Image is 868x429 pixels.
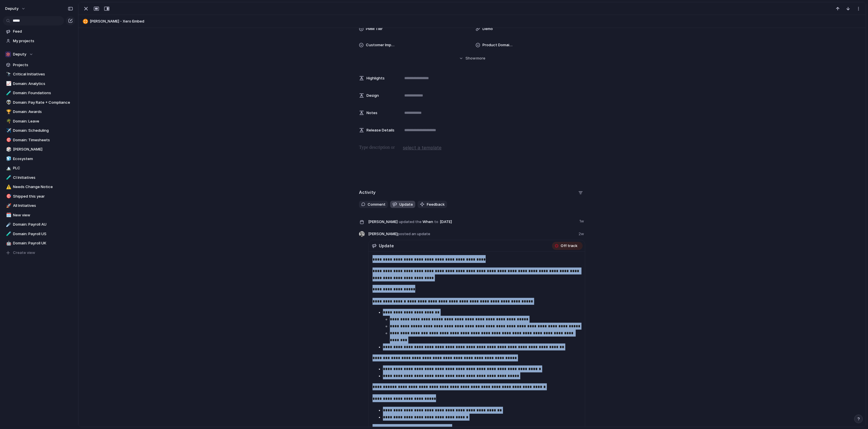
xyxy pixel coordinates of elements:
span: Needs Change Notice [13,184,73,190]
a: Projects [3,61,75,69]
span: Domain: Payroll US [13,231,73,237]
span: All Initiatives [13,203,73,209]
a: ☄️Domain: Payroll AU [3,220,75,229]
span: Highlights [366,75,385,81]
div: 🚀 [6,203,10,209]
span: PLC [13,165,73,171]
span: Release Details [366,127,394,133]
a: 🧪Domain: Payroll US [3,230,75,238]
span: Feedback [427,202,445,207]
span: Domain: Payroll AU [13,222,73,227]
button: 👽 [5,100,11,105]
div: 🗓️ [6,212,10,218]
span: more [476,55,485,61]
div: 🧪CI Initiatives [3,173,75,182]
button: Update [390,201,415,208]
a: Feed [3,27,75,36]
div: ☄️ [6,221,10,228]
a: 🧪Domain: Foundations [3,89,75,97]
button: 🏔️ [5,165,11,171]
a: 🔭Critical Initiatives [3,70,75,79]
div: 🧪 [6,231,10,237]
div: 🌴Domain: Leave [3,117,75,126]
button: 🏆 [5,109,11,115]
a: 🏆Domain: Awards [3,107,75,116]
span: Domain: Timesheets [13,137,73,143]
div: 🧪 [6,90,10,96]
div: 🎯 [6,137,10,143]
a: 👽Domain: Pay Rate + Compliance [3,98,75,107]
button: Create view [3,248,75,257]
a: 🎯Shipped this year [3,192,75,201]
button: Deputy [3,50,75,59]
span: Domain: Pay Rate + Compliance [13,100,73,105]
button: Feedback [418,201,447,208]
a: 🎯Domain: Timesheets [3,136,75,144]
span: My projects [13,38,73,44]
span: Feed [13,29,73,34]
span: 1w [579,217,585,224]
span: Update [379,243,394,249]
div: 📈Domain: Analytics [3,79,75,88]
div: 🏆 [6,109,10,115]
button: 🤖 [5,240,11,246]
span: [DATE] [438,218,454,225]
div: 🧪 [6,174,10,181]
button: [PERSON_NAME] - Xero Embed [81,17,863,26]
span: 2w [579,231,585,238]
span: Domain: Awards [13,109,73,115]
a: ✈️Domain: Scheduling [3,126,75,135]
span: Domain: Scheduling [13,128,73,133]
span: Critical Initiatives [13,71,73,77]
div: 👽 [6,99,10,106]
button: 🗓️ [5,212,11,218]
span: updated the [399,219,422,225]
span: Projects [13,62,73,68]
h2: Activity [359,189,376,196]
span: Create view [13,250,35,256]
button: Comment [359,201,388,208]
button: 🎯 [5,194,11,199]
button: 🧪 [5,175,11,181]
span: [PERSON_NAME] [368,219,398,225]
div: 🎲 [6,146,10,153]
span: select a template [403,144,442,151]
div: 🧊 [6,155,10,162]
a: 🧊Ecosystem [3,155,75,163]
span: Deputy [13,51,26,57]
button: deputy [3,4,29,13]
div: 🌴 [6,118,10,125]
span: Ecosystem [13,156,73,162]
span: posted an update [398,231,430,236]
span: PMM Tier [366,26,383,32]
span: Domain: Analytics [13,81,73,87]
a: 🤖Domain: Payroll UK [3,239,75,248]
button: 🌴 [5,118,11,124]
a: 🏔️PLC [3,164,75,172]
span: Domain: Leave [13,118,73,124]
div: 🏔️ [6,165,10,172]
span: Product Domain Area [482,42,512,48]
div: ✈️ [6,127,10,134]
button: 🧪 [5,231,11,237]
span: to [434,219,438,225]
button: Showmore [359,53,585,64]
a: 🚀All Initiatives [3,201,75,210]
div: 📈 [6,80,10,87]
a: ⚠️Needs Change Notice [3,183,75,191]
div: 🎯 [6,193,10,200]
a: 🗓️New view [3,211,75,220]
div: 🤖 [6,240,10,247]
button: ⚠️ [5,184,11,190]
